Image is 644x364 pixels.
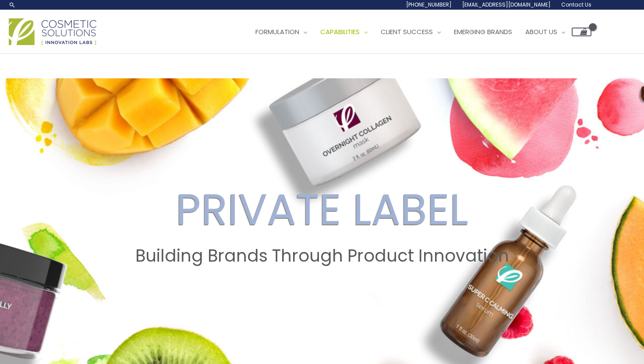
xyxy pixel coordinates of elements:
img: Cosmetic Solutions Logo [9,18,96,45]
a: Search icon link [9,1,16,8]
nav: Site Navigation [242,19,591,45]
a: Client Success [374,19,447,45]
span: [EMAIL_ADDRESS][DOMAIN_NAME] [462,1,551,8]
a: Capabilities [314,19,374,45]
a: View Shopping Cart, empty [572,28,591,36]
a: Formulation [249,19,314,45]
span: About Us [525,27,557,36]
span: Capabilities [320,27,360,36]
span: Emerging Brands [454,27,512,36]
h2: PRIVATE LABEL [8,184,636,235]
span: Client Success [381,27,433,36]
a: Emerging Brands [447,19,519,45]
h2: Building Brands Through Product Innovation [8,246,636,266]
span: Formulation [255,27,299,36]
span: Contact Us [561,1,591,8]
span: [PHONE_NUMBER] [406,1,452,8]
a: About Us [519,19,572,45]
